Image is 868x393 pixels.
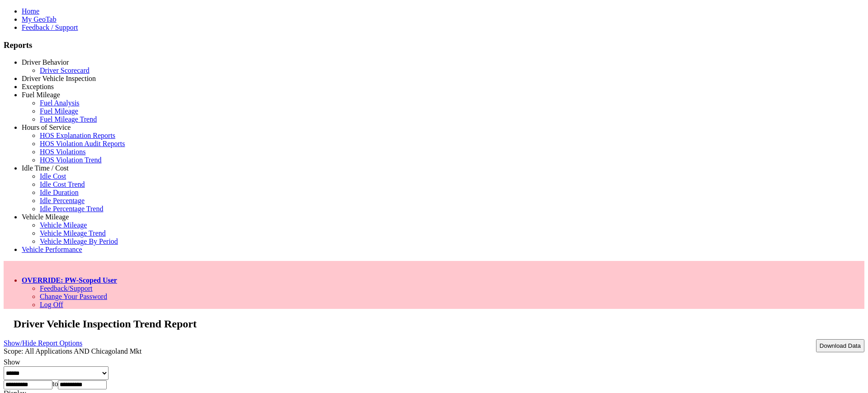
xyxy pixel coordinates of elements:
[40,229,106,237] a: Vehicle Mileage Trend
[40,115,97,123] a: Fuel Mileage Trend
[4,347,142,355] span: Scope: All Applications AND Chicagoland Mkt
[40,180,85,188] a: Idle Cost Trend
[4,337,82,349] a: Show/Hide Report Options
[40,107,78,115] a: Fuel Mileage
[40,66,90,74] a: Driver Scorecard
[22,83,54,90] a: Exceptions
[4,40,864,50] h3: Reports
[52,380,58,388] span: to
[22,15,57,23] a: My GeoTab
[22,164,69,172] a: Idle Time / Cost
[22,24,78,31] a: Feedback / Support
[22,91,60,99] a: Fuel Mileage
[22,123,71,131] a: Hours of Service
[4,358,20,366] label: Show
[40,293,107,300] a: Change Your Password
[14,318,864,330] h2: Driver Vehicle Inspection Trend Report
[40,284,92,292] a: Feedback/Support
[40,237,118,245] a: Vehicle Mileage By Period
[40,189,79,196] a: Idle Duration
[40,301,63,308] a: Log Off
[816,339,864,352] button: Download Data
[40,99,80,107] a: Fuel Analysis
[40,221,87,229] a: Vehicle Mileage
[40,172,66,180] a: Idle Cost
[22,213,69,221] a: Vehicle Mileage
[40,140,125,147] a: HOS Violation Audit Reports
[40,205,103,213] a: Idle Percentage Trend
[22,7,39,15] a: Home
[22,58,69,66] a: Driver Behavior
[22,246,82,253] a: Vehicle Performance
[22,276,117,284] a: OVERRIDE: PW-Scoped User
[40,197,85,204] a: Idle Percentage
[40,148,85,156] a: HOS Violations
[22,75,96,82] a: Driver Vehicle Inspection
[40,156,102,164] a: HOS Violation Trend
[40,132,115,139] a: HOS Explanation Reports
